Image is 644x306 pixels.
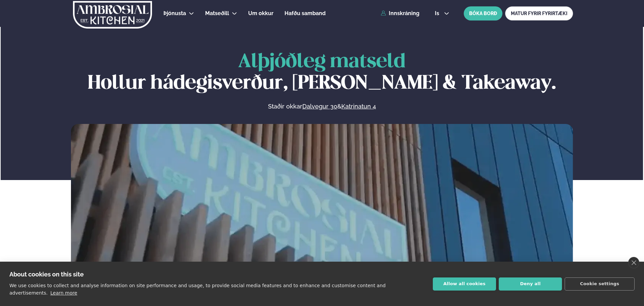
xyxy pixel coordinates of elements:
span: is [435,11,441,16]
p: Staðir okkar & [195,102,449,111]
p: We use cookies to collect and analyse information on site performance and usage, to provide socia... [9,283,386,296]
span: Matseðill [205,10,229,16]
img: logo [72,1,153,29]
a: Innskráning [381,10,419,16]
button: is [429,11,455,16]
a: Katrinatun 4 [341,102,376,111]
a: close [628,257,639,268]
a: Matseðill [205,9,229,17]
span: Um okkur [248,10,273,16]
span: Alþjóðleg matseld [238,53,406,71]
span: Hafðu samband [285,10,326,16]
strong: About cookies on this site [9,271,84,278]
span: Þjónusta [163,10,186,16]
button: Deny all [499,277,562,291]
a: MATUR FYRIR FYRIRTÆKI [505,6,573,20]
a: Hafðu samband [285,9,326,17]
a: Dalvegur 30 [302,102,337,111]
button: Allow all cookies [433,277,496,291]
a: Um okkur [248,9,273,17]
a: Þjónusta [163,9,186,17]
h1: Hollur hádegisverður, [PERSON_NAME] & Takeaway. [71,51,573,94]
button: Cookie settings [565,277,635,291]
button: BÓKA BORÐ [464,6,502,20]
a: Learn more [50,290,77,296]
